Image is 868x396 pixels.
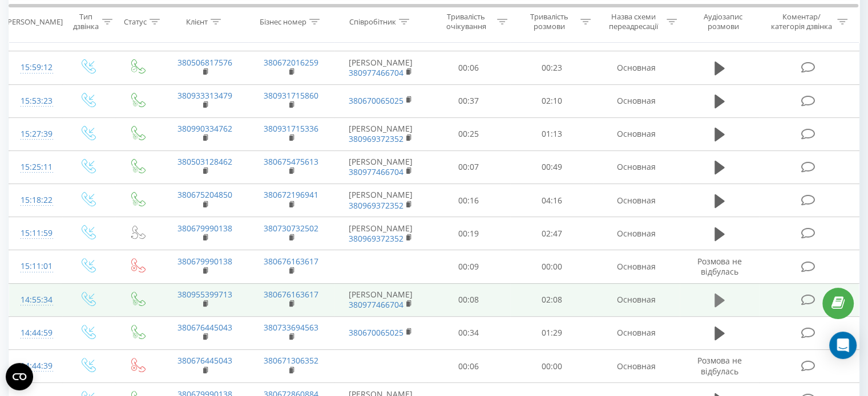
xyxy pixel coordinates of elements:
[349,200,403,211] a: 380969372352
[264,189,318,200] a: 380672196941
[349,327,403,338] a: 380670065025
[264,57,318,68] a: 380672016259
[177,355,232,366] a: 380676445043
[21,90,51,112] div: 15:53:23
[349,95,403,106] a: 380670065025
[510,350,593,383] td: 00:00
[334,217,427,250] td: [PERSON_NAME]
[21,222,51,244] div: 15:11:59
[510,117,593,150] td: 01:13
[427,84,510,117] td: 00:37
[593,350,679,383] td: Основная
[349,34,403,45] a: 380977466704
[829,332,857,359] div: Open Intercom Messenger
[21,56,51,79] div: 15:59:12
[593,117,679,150] td: Основная
[593,150,679,183] td: Основная
[264,90,318,101] a: 380931715860
[768,12,834,31] div: Коментар/категорія дзвінка
[349,67,403,78] a: 380977466704
[427,217,510,250] td: 00:19
[177,57,232,68] a: 380506817576
[260,17,306,26] div: Бізнес номер
[427,283,510,316] td: 00:08
[334,150,427,183] td: [PERSON_NAME]
[593,316,679,349] td: Основная
[177,90,232,101] a: 380933313479
[510,283,593,316] td: 02:08
[21,255,51,277] div: 15:11:01
[510,150,593,183] td: 00:49
[264,289,318,300] a: 380676163617
[438,12,495,31] div: Тривалість очікування
[349,299,403,310] a: 380977466704
[510,84,593,117] td: 02:10
[124,17,147,26] div: Статус
[349,166,403,177] a: 380977466704
[177,223,232,234] a: 380679990138
[593,51,679,84] td: Основная
[177,123,232,134] a: 380990334762
[510,51,593,84] td: 00:23
[427,350,510,383] td: 00:06
[21,189,51,211] div: 15:18:22
[6,363,33,390] button: Open CMP widget
[21,289,51,311] div: 14:55:34
[427,51,510,84] td: 00:06
[427,117,510,150] td: 00:25
[177,256,232,267] a: 380679990138
[349,17,396,26] div: Співробітник
[177,189,232,200] a: 380675204850
[177,156,232,167] a: 380503128462
[520,12,578,31] div: Тривалість розмови
[593,84,679,117] td: Основная
[334,283,427,316] td: [PERSON_NAME]
[697,256,742,277] span: Розмова не відбулась
[177,289,232,300] a: 380955399713
[177,322,232,333] a: 380676445043
[510,316,593,349] td: 01:29
[593,283,679,316] td: Основная
[264,223,318,234] a: 380730732502
[427,184,510,217] td: 00:16
[690,12,757,31] div: Аудіозапис розмови
[21,156,51,178] div: 15:25:11
[21,123,51,145] div: 15:27:39
[334,117,427,150] td: [PERSON_NAME]
[186,17,208,26] div: Клієнт
[264,355,318,366] a: 380671306352
[21,322,51,344] div: 14:44:59
[349,233,403,244] a: 380969372352
[334,51,427,84] td: [PERSON_NAME]
[334,184,427,217] td: [PERSON_NAME]
[593,250,679,283] td: Основная
[593,184,679,217] td: Основная
[427,250,510,283] td: 00:09
[72,12,99,31] div: Тип дзвінка
[264,123,318,134] a: 380931715336
[427,316,510,349] td: 00:34
[264,322,318,333] a: 380733694563
[264,256,318,267] a: 380676163617
[21,355,51,377] div: 14:44:39
[697,355,742,376] span: Розмова не відбулась
[604,12,664,31] div: Назва схеми переадресації
[510,250,593,283] td: 00:00
[264,156,318,167] a: 380675475613
[427,150,510,183] td: 00:07
[510,217,593,250] td: 02:47
[349,133,403,144] a: 380969372352
[510,184,593,217] td: 04:16
[5,17,63,26] div: [PERSON_NAME]
[593,217,679,250] td: Основная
